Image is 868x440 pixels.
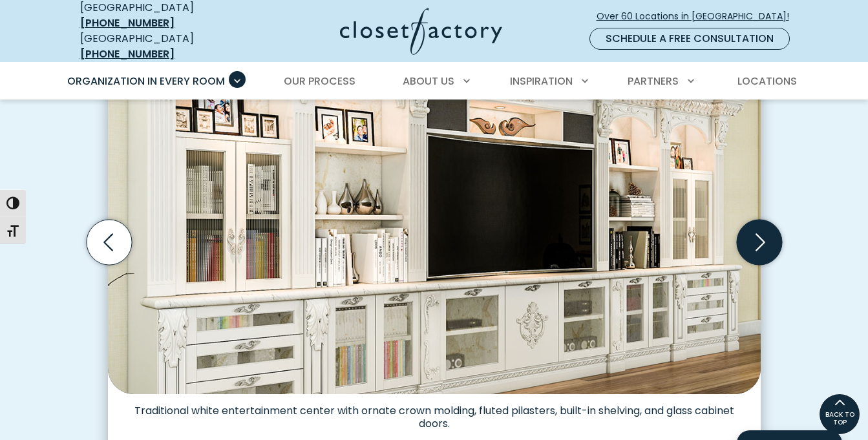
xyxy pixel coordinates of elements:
span: Locations [737,74,797,89]
a: [PHONE_NUMBER] [80,47,175,61]
button: Previous slide [81,215,137,270]
span: Our Process [284,74,355,89]
span: Over 60 Locations in [GEOGRAPHIC_DATA]! [597,10,799,23]
span: About Us [403,74,454,89]
img: Traditional white entertainment center with ornate crown molding, fluted pilasters, built-in shel... [108,54,761,394]
img: Closet Factory Logo [340,8,502,55]
a: Over 60 Locations in [GEOGRAPHIC_DATA]! [596,5,800,28]
a: Schedule a Free Consultation [589,28,790,50]
span: Organization in Every Room [67,74,225,89]
button: Next slide [732,215,787,270]
div: [GEOGRAPHIC_DATA] [80,31,238,62]
span: Partners [628,74,679,89]
a: BACK TO TOP [819,393,860,435]
nav: Primary Menu [58,63,810,100]
span: Inspiration [510,74,573,89]
span: BACK TO TOP [820,411,860,426]
figcaption: Traditional white entertainment center with ornate crown molding, fluted pilasters, built-in shel... [108,394,761,430]
a: [PHONE_NUMBER] [80,16,175,30]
